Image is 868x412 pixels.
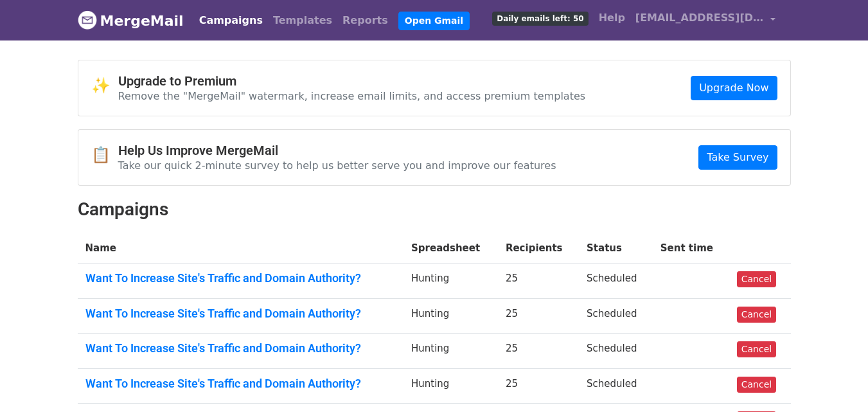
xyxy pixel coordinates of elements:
[594,5,630,31] a: Help
[579,334,653,369] td: Scheduled
[635,10,764,26] span: [EMAIL_ADDRESS][DOMAIN_NAME]
[403,368,498,404] td: Hunting
[498,368,579,404] td: 25
[118,159,556,172] p: Take our quick 2-minute survey to help us better serve you and improve our features
[579,233,653,264] th: Status
[194,8,268,33] a: Campaigns
[498,334,579,369] td: 25
[403,264,498,299] td: Hunting
[118,143,556,158] h4: Help Us Improve MergeMail
[737,377,776,393] a: Cancel
[85,271,396,285] a: Want To Increase Site's Traffic and Domain Authority?
[398,12,470,30] a: Open Gmail
[630,5,781,35] a: [EMAIL_ADDRESS][DOMAIN_NAME]
[737,307,776,323] a: Cancel
[579,264,653,299] td: Scheduled
[78,199,791,220] h2: Campaigns
[403,233,498,264] th: Spreadsheet
[91,76,118,95] span: ✨
[498,233,579,264] th: Recipients
[78,233,404,264] th: Name
[85,307,396,321] a: Want To Increase Site's Traffic and Domain Authority?
[403,334,498,369] td: Hunting
[653,233,729,264] th: Sent time
[737,271,776,287] a: Cancel
[403,298,498,334] td: Hunting
[579,368,653,404] td: Scheduled
[498,298,579,334] td: 25
[78,10,97,30] img: MergeMail logo
[579,298,653,334] td: Scheduled
[85,341,396,355] a: Want To Increase Site's Traffic and Domain Authority?
[118,73,586,89] h4: Upgrade to Premium
[78,7,184,34] a: MergeMail
[698,145,777,170] a: Take Survey
[498,264,579,299] td: 25
[91,146,118,165] span: 📋
[691,76,777,100] a: Upgrade Now
[737,341,776,357] a: Cancel
[268,8,337,33] a: Templates
[118,89,586,103] p: Remove the "MergeMail" watermark, increase email limits, and access premium templates
[85,377,396,391] a: Want To Increase Site's Traffic and Domain Authority?
[337,8,393,33] a: Reports
[487,5,593,31] a: Daily emails left: 50
[492,12,588,26] span: Daily emails left: 50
